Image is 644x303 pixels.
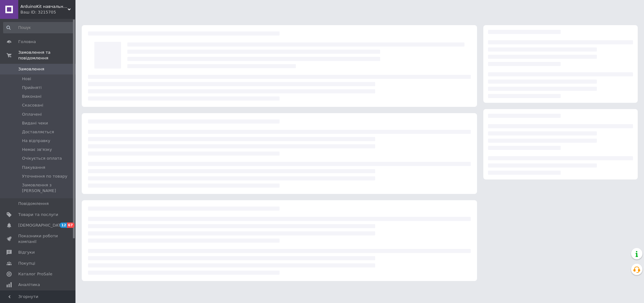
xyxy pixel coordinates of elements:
[18,39,36,45] span: Головна
[22,165,45,170] span: Пакування
[22,120,48,126] span: Видані чеки
[22,76,31,82] span: Нові
[22,156,62,161] span: Очікується оплата
[18,250,35,255] span: Відгуки
[22,85,42,91] span: Прийняті
[18,50,75,61] span: Замовлення та повідомлення
[18,261,35,266] span: Покупці
[22,147,52,152] span: Немає зв'язку
[18,212,58,218] span: Товари та послуги
[18,201,49,207] span: Повідомлення
[18,271,52,277] span: Каталог ProSale
[3,22,74,33] input: Пошук
[18,66,44,72] span: Замовлення
[22,112,42,117] span: Оплачені
[20,9,75,15] div: Ваш ID: 3215705
[22,129,54,135] span: Доставляється
[22,102,43,108] span: Скасовані
[20,4,68,9] span: ArduinoKit навчальні набори робототехніки
[22,174,67,179] span: Уточнення по товару
[18,223,65,228] span: [DEMOGRAPHIC_DATA]
[22,138,50,144] span: На відправку
[67,223,74,228] span: 67
[18,282,40,288] span: Аналітика
[22,182,73,194] span: Замовлення з [PERSON_NAME]
[60,223,67,228] span: 12
[18,233,58,245] span: Показники роботи компанії
[22,94,42,99] span: Виконані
